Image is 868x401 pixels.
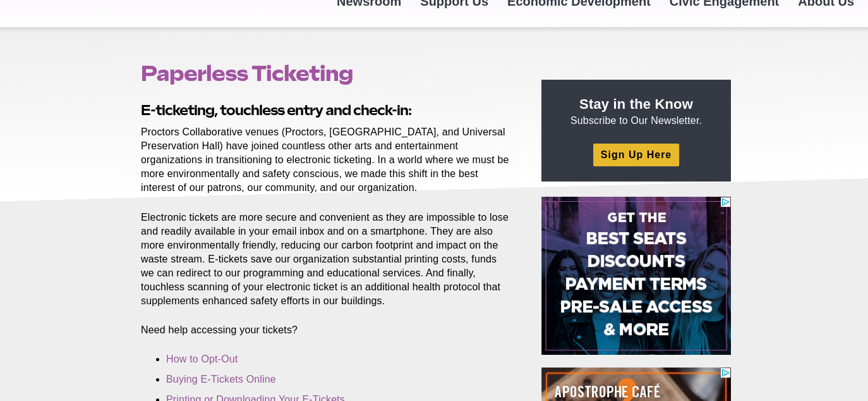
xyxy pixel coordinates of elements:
h1: Paperless Ticketing [141,61,512,85]
a: Buying E-Tickets Online [166,374,276,385]
a: Sign Up Here [593,144,679,166]
a: How to Opt-Out [166,354,238,364]
p: Electronic tickets are more secure and convenient as they are impossible to lose and readily avai... [141,211,512,309]
p: Proctors Collaborative venues (Proctors, [GEOGRAPHIC_DATA], and Universal Preservation Hall) have... [141,125,512,195]
strong: E-ticketing, touchless entry and check-in: [141,102,411,118]
p: Subscribe to Our Newsletter. [557,95,716,128]
p: Need help accessing your tickets? [141,323,512,337]
iframe: Advertisement [541,197,731,355]
strong: Stay in the Know [579,96,693,112]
